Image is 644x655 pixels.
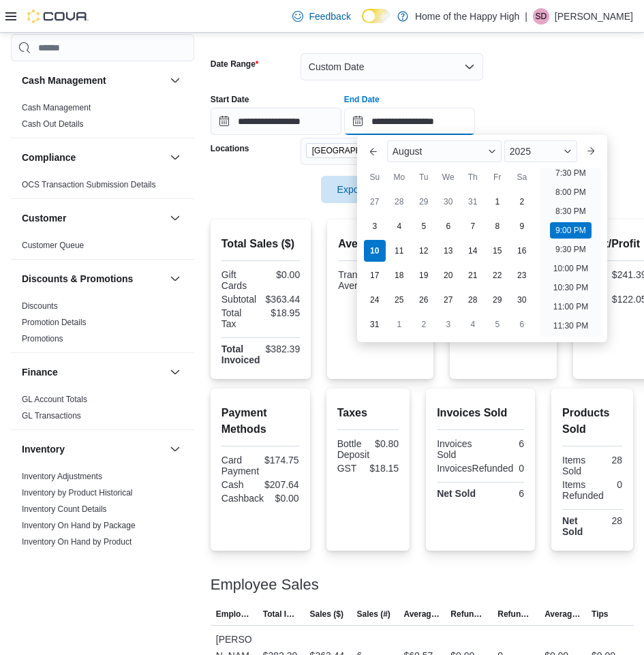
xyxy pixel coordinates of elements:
[11,391,194,429] div: Finance
[22,74,106,87] h3: Cash Management
[595,515,622,526] div: 28
[487,191,508,213] div: day-1
[511,240,533,262] div: day-16
[511,314,533,335] div: day-6
[221,493,264,504] div: Cashback
[450,609,487,620] span: Refunds ($)
[462,289,484,311] div: day-28
[595,455,622,466] div: 28
[438,289,459,311] div: day-27
[375,438,399,449] div: $0.80
[548,279,594,296] li: 10:30 PM
[562,405,622,438] h2: Products Sold
[550,222,592,239] li: 9:00 PM
[462,191,484,213] div: day-31
[403,609,440,620] span: Average Sale
[22,211,66,225] h3: Customer
[22,521,136,530] a: Inventory On Hand by Package
[11,298,194,352] div: Discounts & Promotions
[310,609,343,620] span: Sales ($)
[462,264,484,286] div: day-21
[497,609,534,620] span: Refunds (#)
[269,493,299,504] div: $0.00
[22,301,58,311] span: Discounts
[167,364,183,380] button: Finance
[221,269,258,291] div: Gift Cards
[22,411,81,421] a: GL Transactions
[263,307,300,318] div: $18.95
[22,488,133,498] a: Inventory by Product Historical
[364,166,386,188] div: Su
[462,166,484,188] div: Th
[511,166,533,188] div: Sa
[550,184,592,200] li: 8:00 PM
[388,264,410,286] div: day-18
[211,94,249,105] label: Start Date
[337,463,365,474] div: GST
[22,272,133,286] h3: Discounts & Promotions
[22,334,63,344] a: Promotions
[438,264,459,286] div: day-20
[22,395,87,404] a: GL Account Totals
[388,166,410,188] div: Mo
[609,479,622,490] div: 0
[338,236,422,252] h2: Average Spent
[487,215,508,237] div: day-8
[264,455,299,466] div: $174.75
[22,504,107,514] a: Inventory Count Details
[11,100,194,138] div: Cash Management
[519,463,524,474] div: 0
[221,294,258,305] div: Subtotal
[312,144,418,157] span: [GEOGRAPHIC_DATA] - [GEOGRAPHIC_DATA] - Fire & Flower
[393,146,423,157] span: August
[337,438,369,460] div: Bottle Deposit
[167,149,183,166] button: Compliance
[413,191,435,213] div: day-29
[504,140,577,162] div: Button. Open the year selector. 2025 is currently selected.
[483,488,524,499] div: 6
[22,536,132,547] span: Inventory On Hand by Product
[22,333,63,344] span: Promotions
[510,146,531,157] span: 2025
[548,299,594,315] li: 11:00 PM
[462,215,484,237] div: day-7
[487,264,508,286] div: day-22
[22,211,164,225] button: Customer
[357,609,390,620] span: Sales (#)
[592,609,608,620] span: Tips
[22,318,87,327] a: Promotion Details
[221,236,300,252] h2: Total Sales ($)
[545,609,581,620] span: Average Refund
[550,165,592,181] li: 7:30 PM
[27,10,89,23] img: Cova
[413,314,435,335] div: day-2
[22,151,76,164] h3: Compliance
[388,191,410,213] div: day-28
[221,344,260,365] strong: Total Invoiced
[263,479,299,490] div: $207.64
[437,463,513,474] div: InvoicesRefunded
[413,264,435,286] div: day-19
[364,264,386,286] div: day-17
[22,241,84,250] a: Customer Queue
[344,94,380,105] label: End Date
[22,103,91,112] a: Cash Management
[362,9,390,23] input: Dark Mode
[536,8,547,25] span: SD
[22,442,164,456] button: Inventory
[221,479,258,490] div: Cash
[562,455,589,476] div: Items Sold
[22,365,164,379] button: Finance
[211,108,341,135] input: Press the down key to open a popover containing a calendar.
[287,3,356,30] a: Feedback
[438,314,459,335] div: day-3
[388,314,410,335] div: day-1
[550,203,592,219] li: 8:30 PM
[363,140,384,162] button: Previous Month
[413,166,435,188] div: Tu
[387,140,502,162] div: Button. Open the month selector. August is currently selected.
[413,240,435,262] div: day-12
